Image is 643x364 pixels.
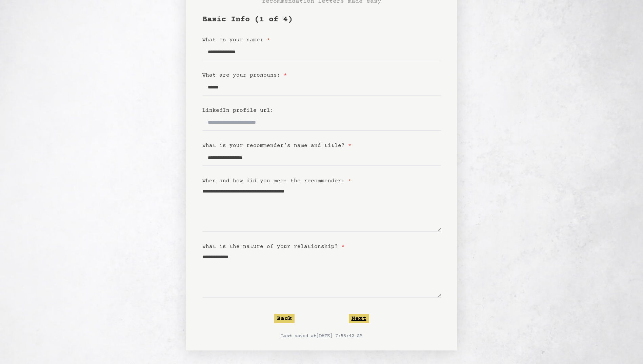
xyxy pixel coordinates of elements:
label: What is your recommender’s name and title? [202,143,351,149]
button: Next [349,314,369,323]
label: What is the nature of your relationship? [202,244,345,250]
p: Last saved at [DATE] 7:55:42 AM [202,333,441,340]
button: Back [274,314,295,323]
label: LinkedIn profile url: [202,107,274,114]
label: What is your name: [202,37,270,43]
h1: Basic Info (1 of 4) [202,14,441,25]
label: When and how did you meet the recommender: [202,178,351,184]
label: What are your pronouns: [202,72,287,78]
